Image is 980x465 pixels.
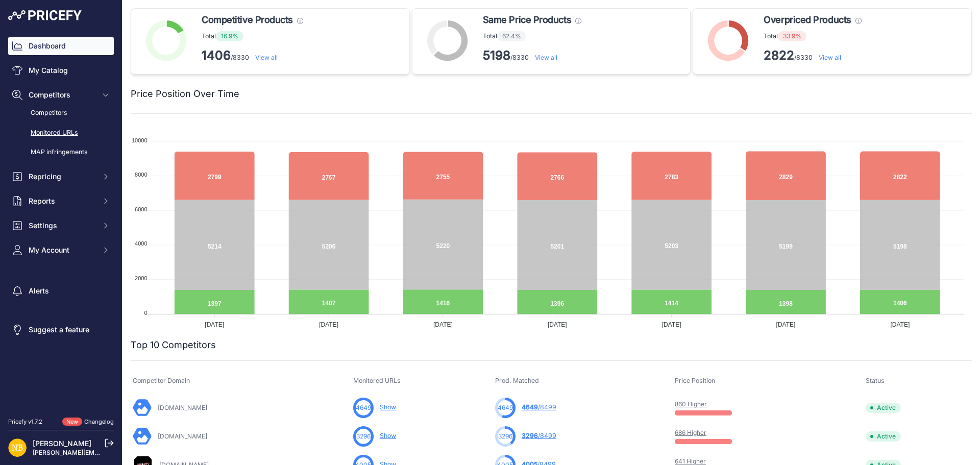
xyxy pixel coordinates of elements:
span: Active [866,431,901,442]
p: Total [202,31,303,41]
span: New [62,418,82,426]
tspan: 6000 [135,206,147,212]
a: 4649/8499 [522,403,556,411]
a: 3296/8499 [522,432,556,439]
tspan: 2000 [135,275,147,281]
span: 3296 [522,432,538,439]
a: 686 Higher [675,429,706,436]
a: View all [255,54,278,61]
tspan: 10000 [132,137,148,143]
a: [PERSON_NAME][EMAIL_ADDRESS][DOMAIN_NAME] [33,449,190,456]
tspan: [DATE] [205,321,224,328]
tspan: [DATE] [776,321,796,328]
tspan: 0 [144,310,147,316]
tspan: [DATE] [890,321,910,328]
img: Pricefy Logo [8,10,82,20]
tspan: [DATE] [319,321,338,328]
p: Total [764,31,861,41]
span: Competitive Products [202,13,293,27]
tspan: 8000 [135,172,147,178]
span: Competitors [29,90,95,100]
a: [DOMAIN_NAME] [158,404,207,411]
span: Monitored URLs [353,377,401,384]
button: Competitors [8,86,114,104]
span: Same Price Products [483,13,571,27]
span: 62.4% [497,31,526,41]
button: Settings [8,216,114,235]
span: Active [866,403,901,413]
span: Prod. Matched [495,377,539,384]
span: Repricing [29,172,95,182]
span: Overpriced Products [764,13,851,27]
tspan: [DATE] [433,321,453,328]
button: Repricing [8,167,114,186]
p: /8330 [483,47,581,64]
a: Monitored URLs [8,124,114,142]
a: [DOMAIN_NAME] [158,432,207,440]
button: Reports [8,192,114,210]
strong: 1406 [202,48,231,63]
tspan: 4000 [135,240,147,247]
a: Competitors [8,104,114,122]
a: 860 Higher [675,400,707,408]
tspan: [DATE] [662,321,681,328]
span: 4649 [522,403,538,411]
span: 33.9% [778,31,806,41]
span: 4649 [498,403,513,412]
a: View all [819,54,841,61]
a: [PERSON_NAME] [33,439,91,448]
nav: Sidebar [8,37,114,405]
span: 3296 [356,432,371,441]
span: Settings [29,221,95,231]
strong: 2822 [764,48,794,63]
h2: Top 10 Competitors [131,338,216,352]
a: Suggest a feature [8,321,114,339]
span: Status [866,377,885,384]
a: Show [380,403,396,411]
span: Price Position [675,377,715,384]
a: Show [380,432,396,439]
a: Dashboard [8,37,114,55]
p: /8330 [764,47,861,64]
span: My Account [29,245,95,255]
span: 3296 [498,432,512,441]
tspan: [DATE] [548,321,567,328]
h2: Price Position Over Time [131,87,239,101]
p: /8330 [202,47,303,64]
span: Reports [29,196,95,206]
a: 641 Higher [675,457,706,465]
span: Competitor Domain [133,377,190,384]
p: Total [483,31,581,41]
a: MAP infringements [8,143,114,161]
a: Changelog [84,418,114,425]
div: Pricefy v1.7.2 [8,418,42,426]
span: 16.9% [216,31,243,41]
span: 4649 [356,403,371,412]
a: My Catalog [8,61,114,80]
strong: 5198 [483,48,510,63]
button: My Account [8,241,114,259]
a: Alerts [8,282,114,300]
a: View all [535,54,557,61]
